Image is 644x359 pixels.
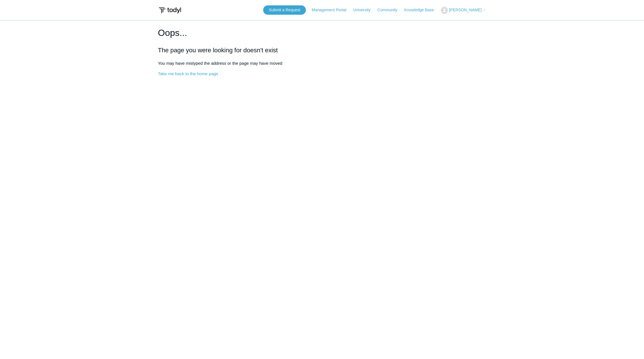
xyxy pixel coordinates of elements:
[449,8,482,12] span: [PERSON_NAME]
[158,5,182,16] img: Todyl Support Center Help Center home page
[263,5,306,15] a: Submit a Request
[158,26,486,40] h1: Oops...
[353,7,376,13] a: University
[158,71,218,76] a: Take me back to the home page
[312,7,352,13] a: Management Portal
[158,46,486,55] h2: The page you were looking for doesn't exist
[404,7,440,13] a: Knowledge Base
[377,7,403,13] a: Community
[441,7,486,14] button: [PERSON_NAME]
[158,60,486,67] p: You may have mistyped the address or the page may have moved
